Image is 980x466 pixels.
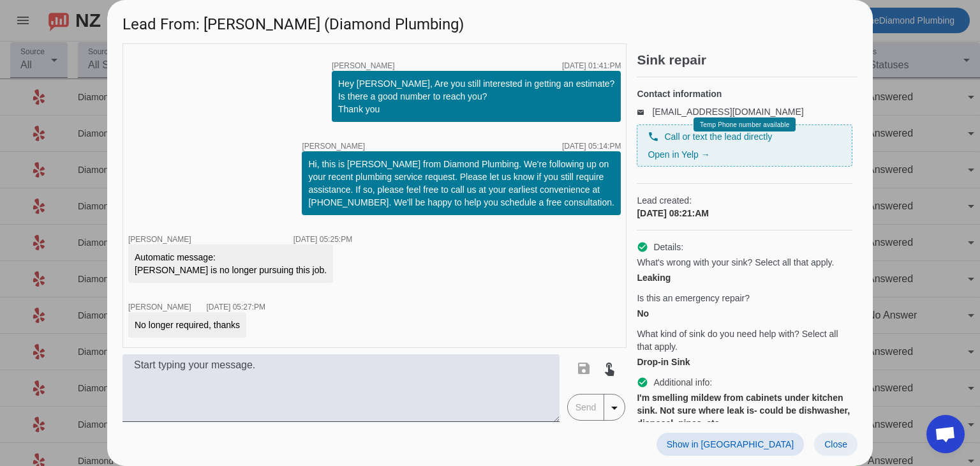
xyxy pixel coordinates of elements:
[332,62,395,70] span: [PERSON_NAME]
[664,130,772,143] span: Call or text the lead directly
[648,149,709,160] a: Open in Yelp →
[648,131,659,142] mat-icon: phone
[607,400,622,416] mat-icon: arrow_drop_down
[824,439,847,449] span: Close
[637,307,852,320] div: No
[652,107,803,117] a: [EMAIL_ADDRESS][DOMAIN_NAME]
[293,236,352,243] div: [DATE] 05:25:PM
[135,319,240,331] div: No longer required, thanks
[562,62,621,70] div: [DATE] 01:41:PM
[637,356,852,368] div: Drop-in Sink
[602,361,617,376] mat-icon: touch_app
[653,241,683,253] span: Details:
[207,303,265,311] div: [DATE] 05:27:PM
[637,54,857,66] h2: Sink repair
[637,292,750,304] span: Is this an emergency repair?
[637,271,852,284] div: Leaking
[667,439,794,449] span: Show in [GEOGRAPHIC_DATA]
[637,194,852,207] span: Lead created:
[637,109,652,115] mat-icon: email
[338,77,614,116] div: Hey [PERSON_NAME], Are you still interested in getting an estimate? Is there a good number to rea...
[653,376,712,389] span: Additional info:
[637,377,648,388] mat-icon: check_circle
[135,251,327,276] div: Automatic message: [PERSON_NAME] is no longer pursuing this job.
[562,142,621,150] div: [DATE] 05:14:PM
[128,235,191,244] span: [PERSON_NAME]
[657,433,804,456] button: Show in [GEOGRAPHIC_DATA]
[637,207,852,220] div: [DATE] 08:21:AM
[637,241,648,253] mat-icon: check_circle
[128,303,191,312] span: [PERSON_NAME]
[637,87,852,100] h4: Contact information
[637,256,834,269] span: What's wrong with your sink? Select all that apply.
[308,158,614,209] div: Hi, this is [PERSON_NAME] from Diamond Plumbing. We're following up on your recent plumbing servi...
[637,327,852,353] span: What kind of sink do you need help with? Select all that apply.
[814,433,857,456] button: Close
[700,121,789,128] span: Temp Phone number available
[302,142,365,150] span: [PERSON_NAME]
[926,415,965,453] div: Open chat
[637,391,852,430] div: I'm smelling mildew from cabinets under kitchen sink. Not sure where leak is- could be dishwasher...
